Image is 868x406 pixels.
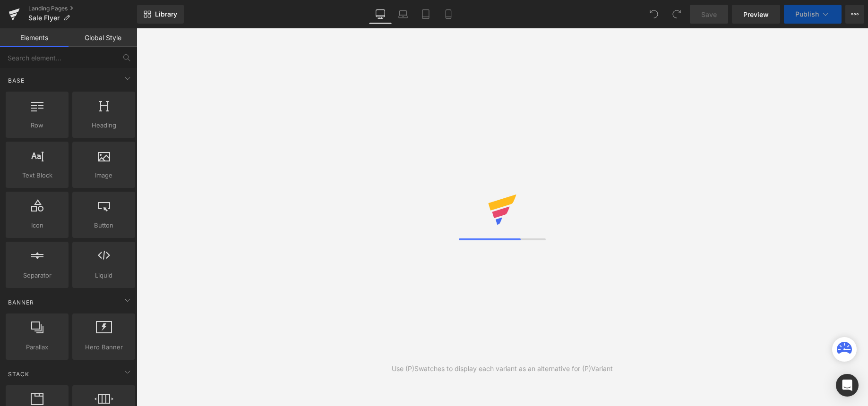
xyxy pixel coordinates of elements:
span: Button [75,220,132,230]
span: Publish [795,10,819,18]
a: Preview [732,5,780,24]
span: Text Block [9,170,66,180]
span: Preview [743,9,769,19]
span: Base [7,76,26,85]
button: Undo [645,5,663,24]
a: New Library [137,5,184,24]
span: Liquid [75,271,132,280]
button: Redo [667,5,686,24]
button: Publish [784,5,842,24]
div: Use (P)Swatches to display each variant as an alternative for (P)Variant [392,364,613,374]
span: Heading [75,120,132,130]
span: Banner [7,298,35,307]
div: Open Intercom Messenger [836,374,859,397]
a: Laptop [392,5,414,24]
a: Tablet [414,5,437,24]
span: Row [9,120,66,130]
a: Mobile [437,5,460,24]
span: Parallax [9,342,66,352]
a: Desktop [369,5,392,24]
a: Landing Pages [28,5,137,12]
span: Separator [9,271,66,280]
span: Hero Banner [75,342,132,352]
span: Library [155,10,177,18]
span: Icon [9,220,66,230]
a: Global Style [69,28,137,47]
button: More [845,5,864,24]
span: Image [75,170,132,180]
span: Stack [7,370,30,379]
span: Save [701,9,717,19]
span: Sale Flyer [28,14,60,22]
